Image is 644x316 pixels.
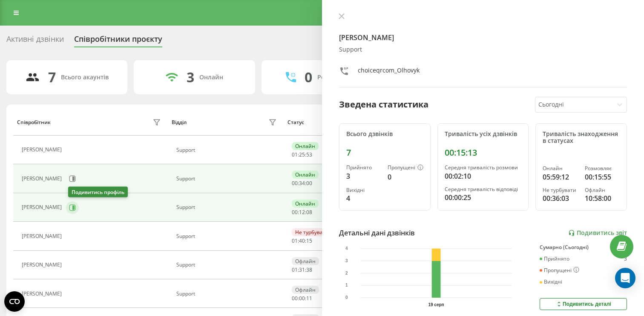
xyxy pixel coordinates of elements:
div: 00:36:03 [543,193,578,203]
div: Детальні дані дзвінків [339,228,415,238]
div: Зведена статистика [339,98,428,111]
div: : : [292,267,312,273]
div: 00:15:55 [585,172,620,182]
span: 00 [306,180,312,187]
div: [PERSON_NAME] [22,176,64,182]
button: Подивитись деталі [540,298,627,310]
div: Support [176,262,279,268]
div: Всього акаунтів [61,74,109,81]
h4: [PERSON_NAME] [339,32,627,43]
div: : : [292,296,312,302]
div: Онлайн [199,74,223,81]
div: Співробітники проєкту [74,35,162,48]
div: Онлайн [292,142,319,150]
span: 38 [306,266,312,273]
div: choiceqrcom_Olhovyk [358,66,420,78]
div: Вихідні [346,187,381,193]
div: Статус [287,119,304,125]
div: Офлайн [585,187,620,193]
div: Відділ [172,119,187,125]
span: 01 [292,151,298,158]
span: 00 [292,295,298,302]
div: Онлайн [292,200,319,208]
div: Не турбувати [292,228,332,236]
div: Сумарно (Сьогодні) [540,244,627,250]
a: Подивитись звіт [568,229,627,237]
button: Open CMP widget [4,291,25,312]
div: 05:59:12 [543,172,578,182]
span: 53 [306,151,312,158]
span: 01 [292,237,298,244]
div: Пропущені [388,165,423,171]
span: 40 [299,237,305,244]
div: : : [292,209,312,215]
div: Всього дзвінків [346,130,423,138]
div: [PERSON_NAME] [22,204,64,210]
div: Support [176,204,279,210]
div: [PERSON_NAME] [22,147,64,153]
div: Support [176,176,279,182]
span: 34 [299,180,305,187]
div: [PERSON_NAME] [22,291,64,297]
div: Прийнято [540,256,569,262]
div: : : [292,180,312,186]
div: 4 [346,193,381,203]
div: 3 [346,171,381,181]
div: Пропущені [540,267,579,274]
div: Середня тривалість розмови [445,165,522,171]
div: [PERSON_NAME] [22,262,64,268]
div: Офлайн [292,257,319,265]
div: Support [176,233,279,239]
div: Вихідні [540,279,562,285]
text: 2 [345,271,348,275]
span: 12 [299,209,305,216]
div: Онлайн [292,171,319,179]
div: Онлайн [543,165,578,171]
span: 00 [292,180,298,187]
div: Прийнято [346,165,381,171]
div: Support [176,291,279,297]
div: 00:15:13 [445,148,522,158]
div: 3 [624,256,627,262]
div: 3 [187,69,194,85]
div: 7 [48,69,56,85]
span: 00 [292,209,298,216]
div: Тривалість усіх дзвінків [445,130,522,138]
div: Support [176,147,279,153]
div: 0 [388,172,423,182]
div: 00:02:10 [445,171,522,181]
div: 00:00:25 [445,192,522,203]
text: 0 [345,295,348,300]
text: 3 [345,258,348,263]
div: : : [292,238,312,244]
div: Не турбувати [543,187,578,193]
div: 10:58:00 [585,193,620,203]
div: Співробітник [17,119,51,125]
span: 15 [306,237,312,244]
div: Подивитись профіль [68,187,128,197]
div: [PERSON_NAME] [22,233,64,239]
span: 01 [292,266,298,273]
div: 0 [624,267,627,274]
div: Середня тривалість відповіді [445,186,522,192]
text: 1 [345,283,348,288]
div: Розмовляє [585,165,620,171]
text: 19 серп [428,302,444,307]
text: 4 [345,246,348,251]
div: Support [339,46,627,53]
div: Активні дзвінки [6,35,64,48]
div: Розмовляють [317,74,359,81]
span: 11 [306,295,312,302]
span: 25 [299,151,305,158]
div: 0 [305,69,312,85]
div: Тривалість знаходження в статусах [543,130,620,145]
span: 08 [306,209,312,216]
div: Подивитись деталі [555,301,611,307]
div: Офлайн [292,286,319,294]
span: 31 [299,266,305,273]
span: 00 [299,295,305,302]
div: 7 [346,148,423,158]
div: : : [292,152,312,158]
div: Open Intercom Messenger [615,268,635,288]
